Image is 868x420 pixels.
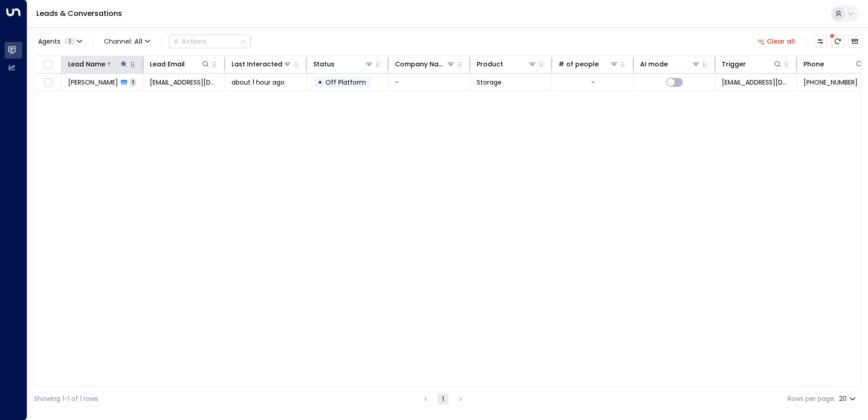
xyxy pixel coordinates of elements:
td: - [389,74,470,91]
div: # of people [558,59,599,70]
div: Status [313,59,335,70]
button: page 1 [438,394,449,405]
button: Channel:All [100,35,154,48]
div: Trigger [722,59,746,70]
span: peppercasper1@gmail.com [150,78,218,87]
div: Lead Name [68,59,128,70]
div: Product [477,59,503,70]
div: # of people [558,59,619,70]
div: - [591,78,595,87]
div: Phone [804,59,864,70]
div: Company Name [395,59,446,70]
label: Rows per page: [788,394,835,404]
span: Toggle select row [42,77,54,88]
button: Customize [814,35,827,48]
div: • [318,75,322,90]
div: Product [477,59,537,70]
button: Actions [169,35,251,48]
div: Showing 1-1 of 1 rows [34,394,98,404]
span: There are new threads available. Refresh the grid to view the latest updates. [831,35,844,48]
nav: pagination navigation [420,393,466,405]
div: Status [313,59,374,70]
span: about 1 hour ago [232,78,285,87]
span: Toggle select all [42,59,54,70]
span: Jennifer Bagley [68,78,118,87]
span: 1 [130,78,136,86]
div: Company Name [395,59,455,70]
div: Phone [804,59,824,70]
div: Lead Email [150,59,185,70]
div: Lead Email [150,59,210,70]
div: Last Interacted [232,59,292,70]
div: AI mode [640,59,668,70]
button: Clear all [754,35,799,48]
div: AI mode [640,59,700,70]
span: +447961670415 [804,78,858,87]
div: Actions [173,37,207,45]
span: Off Platform [325,78,366,87]
div: Trigger [722,59,782,70]
span: All [134,38,143,45]
span: Channel: [100,35,154,48]
span: Agents [38,38,60,45]
button: Archived Leads [848,35,861,48]
button: Agents1 [34,35,85,48]
a: Leads & Conversations [36,8,122,19]
div: 20 [839,392,858,405]
span: leads@space-station.co.uk [722,78,790,87]
span: Storage [477,78,502,87]
div: Last Interacted [232,59,282,70]
span: 1 [64,38,75,45]
div: Lead Name [68,59,105,70]
div: Button group with a nested menu [169,35,251,48]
